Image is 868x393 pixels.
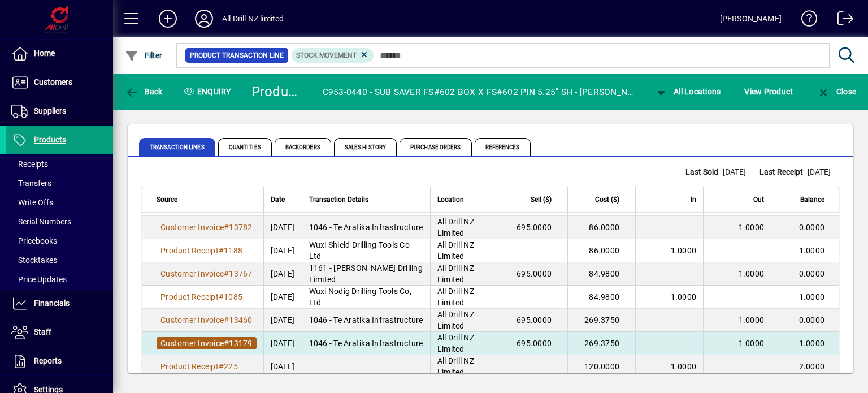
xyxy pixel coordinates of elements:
[263,216,302,239] td: [DATE]
[753,193,764,206] span: Out
[771,239,839,262] td: 1.0000
[567,309,635,332] td: 269.3750
[263,332,302,355] td: [DATE]
[224,246,242,255] span: 1188
[771,262,839,286] td: 0.0000
[437,217,474,237] span: All Drill NZ Limited
[190,50,284,61] span: Product Transaction Line
[793,2,818,39] a: Knowledge Base
[11,179,51,188] span: Transfers
[11,217,71,226] span: Serial Numbers
[34,106,66,115] span: Suppliers
[567,239,635,262] td: 86.0000
[160,362,219,371] span: Product Receipt
[759,166,808,178] span: Last Receipt
[229,269,252,278] span: 13767
[175,83,243,101] div: Enquiry
[814,81,859,102] button: Close
[741,81,796,102] button: View Product
[6,251,113,270] a: Stocktakes
[11,198,53,207] span: Write Offs
[671,292,697,301] span: 1.0000
[224,339,229,348] span: #
[271,193,285,206] span: Date
[157,193,177,206] span: Source
[11,256,57,265] span: Stocktakes
[500,262,567,286] td: 695.0000
[122,45,166,66] button: Filter
[805,81,868,102] app-page-header-button: Close enquiry
[567,355,635,378] td: 120.0000
[723,167,746,176] span: [DATE]
[275,138,331,156] span: Backorders
[229,223,252,232] span: 13782
[323,83,634,101] div: C953-0440 - SUB SAVER FS#602 BOX X FS#602 PIN 5.25" SH - [PERSON_NAME] 4045
[643,81,733,102] app-page-header-button: Change Location
[292,48,374,63] mat-chip: Product Transaction Type: Stock movement
[219,246,224,255] span: #
[720,10,782,28] div: [PERSON_NAME]
[224,269,229,278] span: #
[817,87,856,96] span: Close
[6,40,113,68] a: Home
[595,193,619,206] span: Cost ($)
[34,77,72,87] span: Customers
[34,356,62,365] span: Reports
[567,286,635,309] td: 84.9800
[437,240,474,261] span: All Drill NZ Limited
[34,135,66,144] span: Products
[224,223,229,232] span: #
[157,267,257,280] a: Customer Invoice#13767
[744,83,793,101] span: View Product
[500,332,567,355] td: 695.0000
[229,316,252,325] span: 13460
[475,138,531,156] span: References
[654,87,721,96] span: All Locations
[157,337,257,349] a: Customer Invoice#13179
[11,159,48,169] span: Receipts
[334,138,397,156] span: Sales History
[500,309,567,332] td: 695.0000
[6,154,113,174] a: Receipts
[186,8,222,29] button: Profile
[263,239,302,262] td: [DATE]
[691,193,696,206] span: In
[437,193,464,206] span: Location
[34,299,70,308] span: Financials
[567,262,635,286] td: 84.9800
[437,333,474,353] span: All Drill NZ Limited
[6,174,113,193] a: Transfers
[229,339,252,348] span: 13179
[224,292,242,301] span: 1085
[157,244,246,257] a: Product Receipt#1188
[263,309,302,332] td: [DATE]
[567,332,635,355] td: 269.3750
[771,216,839,239] td: 0.0000
[6,290,113,318] a: Financials
[160,316,224,325] span: Customer Invoice
[652,81,724,102] button: All Locations
[122,81,166,102] button: Back
[160,269,224,278] span: Customer Invoice
[271,193,295,206] div: Date
[11,236,57,245] span: Pricebooks
[157,314,257,326] a: Customer Invoice#13460
[567,216,635,239] td: 86.0000
[302,262,430,286] td: 1161 - [PERSON_NAME] Drilling Limited
[218,138,272,156] span: Quantities
[507,193,562,206] div: Sell ($)
[739,269,765,278] span: 1.0000
[113,81,175,102] app-page-header-button: Back
[34,49,55,58] span: Home
[6,270,113,289] a: Price Updates
[771,355,839,378] td: 2.0000
[157,360,242,373] a: Product Receipt#225
[222,10,284,28] div: All Drill NZ limited
[219,362,224,371] span: #
[500,216,567,239] td: 695.0000
[685,166,723,178] span: Last Sold
[6,231,113,251] a: Pricebooks
[739,223,765,232] span: 1.0000
[531,193,552,206] span: Sell ($)
[739,316,765,325] span: 1.0000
